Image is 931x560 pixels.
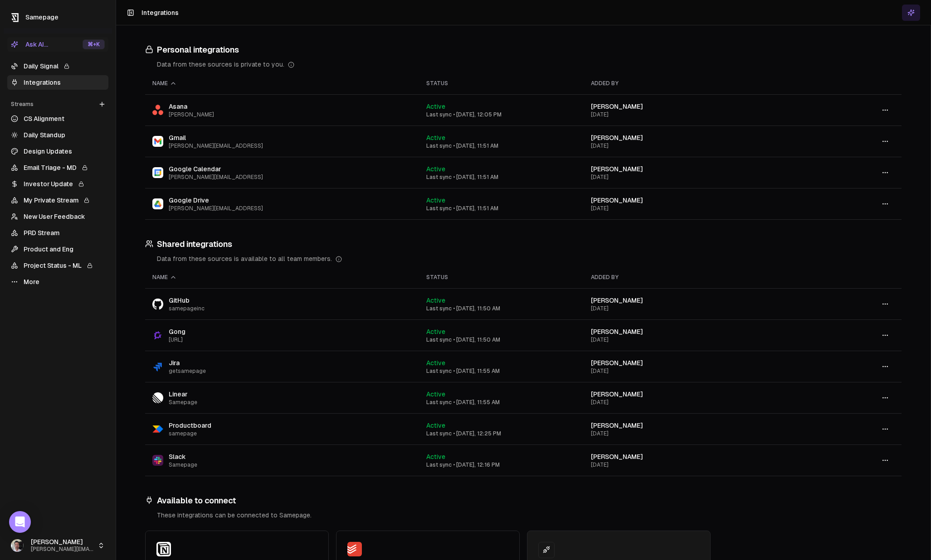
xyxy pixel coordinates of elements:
[157,254,902,263] div: Data from these sources is available to all team members.
[591,205,795,212] div: [DATE]
[169,327,185,336] span: Gong
[426,134,445,141] span: Active
[7,111,108,126] a: CS Alignment
[426,197,445,204] span: Active
[169,358,206,367] span: Jira
[7,258,108,273] a: Project Status - ML
[152,392,163,403] img: Linear
[169,305,205,312] span: samepageinc
[591,422,643,429] span: [PERSON_NAME]
[426,422,445,429] span: Active
[152,330,163,341] img: Gong
[169,174,263,181] span: [PERSON_NAME][EMAIL_ADDRESS]
[591,297,643,304] span: [PERSON_NAME]
[7,128,108,142] a: Daily Standup
[7,75,108,90] a: Integrations
[426,274,576,281] div: Status
[145,238,902,251] h3: Shared integrations
[591,134,643,141] span: [PERSON_NAME]
[426,305,576,312] div: Last sync • [DATE], 11:50 AM
[591,274,795,281] div: Added by
[7,177,108,191] a: Investor Update
[426,165,445,173] span: Active
[591,328,643,335] span: [PERSON_NAME]
[169,430,211,437] span: samepage
[7,209,108,224] a: New User Feedback
[591,399,795,406] div: [DATE]
[83,39,105,49] div: ⌘ +K
[426,336,576,343] div: Last sync • [DATE], 11:50 AM
[152,80,412,87] div: Name
[152,455,163,466] img: Slack
[152,167,163,178] img: Google Calendar
[169,205,263,212] span: [PERSON_NAME][EMAIL_ADDRESS]
[145,494,902,507] h3: Available to connect
[169,196,263,205] span: Google Drive
[152,136,163,147] img: Gmail
[169,336,185,343] span: [URL]
[426,430,576,437] div: Last sync • [DATE], 12:25 PM
[591,367,795,375] div: [DATE]
[7,144,108,159] a: Design Updates
[426,174,576,181] div: Last sync • [DATE], 11:51 AM
[157,60,902,69] div: Data from these sources is private to you.
[591,80,795,87] div: Added by
[169,461,197,468] span: Samepage
[7,275,108,289] a: More
[152,299,163,309] img: GitHub
[169,142,263,150] span: [PERSON_NAME][EMAIL_ADDRESS]
[7,97,108,111] div: Streams
[169,390,197,399] span: Linear
[7,193,108,208] a: My Private Stream
[169,102,214,111] span: Asana
[426,328,445,335] span: Active
[11,539,24,552] img: _image
[591,174,795,181] div: [DATE]
[591,103,643,110] span: [PERSON_NAME]
[169,367,206,375] span: getsamepage
[31,538,94,546] span: [PERSON_NAME]
[426,205,576,212] div: Last sync • [DATE], 11:51 AM
[591,142,795,150] div: [DATE]
[426,391,445,398] span: Active
[591,165,643,173] span: [PERSON_NAME]
[591,430,795,437] div: [DATE]
[591,391,643,398] span: [PERSON_NAME]
[145,43,902,56] h3: Personal integrations
[591,453,643,460] span: [PERSON_NAME]
[152,424,163,434] img: Productboard
[426,111,576,118] div: Last sync • [DATE], 12:05 PM
[7,160,108,175] a: Email Triage - MD
[169,421,211,430] span: Productboard
[426,453,445,460] span: Active
[156,542,171,556] img: Notion
[152,198,163,209] img: Google Drive
[25,14,58,21] span: Samepage
[426,367,576,375] div: Last sync • [DATE], 11:55 AM
[591,305,795,312] div: [DATE]
[426,103,445,110] span: Active
[11,40,48,49] div: Ask AI...
[169,133,263,142] span: Gmail
[591,336,795,343] div: [DATE]
[7,242,108,256] a: Product and Eng
[426,359,445,367] span: Active
[141,8,179,17] h1: Integrations
[169,111,214,118] span: [PERSON_NAME]
[169,164,263,174] span: Google Calendar
[426,399,576,406] div: Last sync • [DATE], 11:55 AM
[152,105,163,115] img: Asana
[31,546,94,553] span: [PERSON_NAME][EMAIL_ADDRESS]
[7,535,108,556] button: [PERSON_NAME][PERSON_NAME][EMAIL_ADDRESS]
[591,461,795,468] div: [DATE]
[426,297,445,304] span: Active
[7,37,108,52] button: Ask AI...⌘+K
[7,59,108,73] a: Daily Signal
[152,361,163,372] img: Jira
[157,511,902,520] div: These integrations can be connected to Samepage.
[169,399,197,406] span: Samepage
[9,511,31,533] div: Open Intercom Messenger
[591,197,643,204] span: [PERSON_NAME]
[426,461,576,468] div: Last sync • [DATE], 12:16 PM
[152,274,412,281] div: Name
